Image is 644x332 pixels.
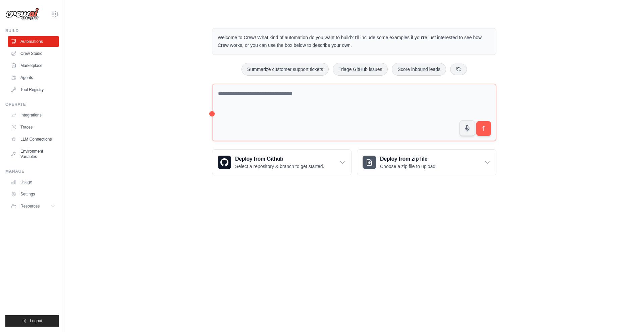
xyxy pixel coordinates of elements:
[8,177,59,187] a: Usage
[20,203,40,209] span: Resources
[333,63,388,76] button: Triage GitHub issues
[241,63,329,76] button: Summarize customer support tickets
[8,84,59,95] a: Tool Registry
[8,72,59,83] a: Agents
[8,146,59,162] a: Environment Variables
[235,163,324,170] p: Select a repository & branch to get started.
[5,8,39,20] img: Logo
[8,48,59,59] a: Crew Studio
[8,36,59,47] a: Automations
[380,155,437,163] h3: Deploy from zip file
[8,201,59,212] button: Resources
[8,110,59,120] a: Integrations
[380,163,437,170] p: Choose a zip file to upload.
[8,60,59,71] a: Marketplace
[5,102,59,107] div: Operate
[8,122,59,133] a: Traces
[218,34,491,49] p: Welcome to Crew! What kind of automation do you want to build? I'll include some examples if you'...
[8,189,59,199] a: Settings
[235,155,324,163] h3: Deploy from Github
[30,318,42,324] span: Logout
[8,134,59,145] a: LLM Connections
[392,63,446,76] button: Score inbound leads
[5,315,59,327] button: Logout
[5,169,59,174] div: Manage
[5,28,59,33] div: Build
